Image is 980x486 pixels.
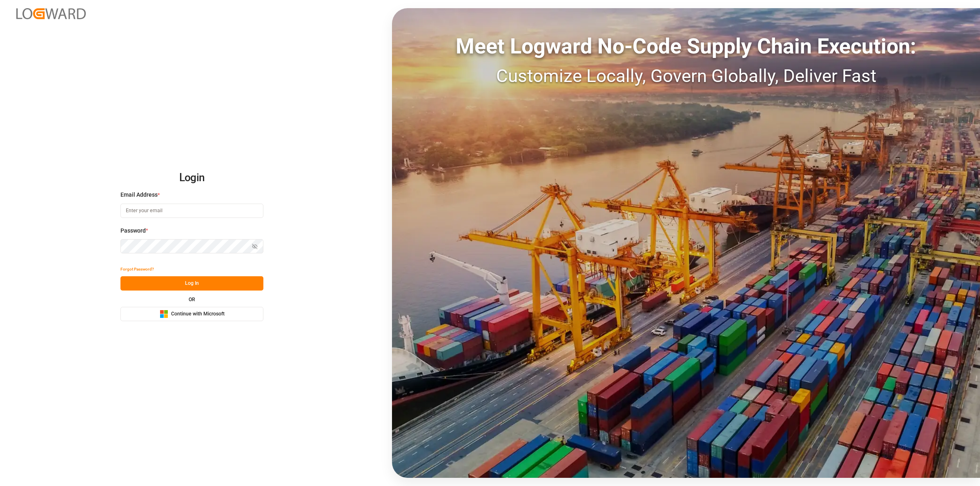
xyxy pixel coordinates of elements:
span: Continue with Microsoft [171,311,225,318]
button: Log In [120,276,263,291]
button: Continue with Microsoft [120,307,263,321]
div: Meet Logward No-Code Supply Chain Execution: [392,31,980,62]
img: Logward_new_orange.png [16,8,86,19]
span: Password [120,226,146,235]
small: OR [189,297,195,302]
button: Forgot Password? [120,262,154,276]
span: Email Address [120,191,158,199]
h2: Login [120,165,263,191]
input: Enter your email [120,204,263,218]
div: Customize Locally, Govern Globally, Deliver Fast [392,62,980,89]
